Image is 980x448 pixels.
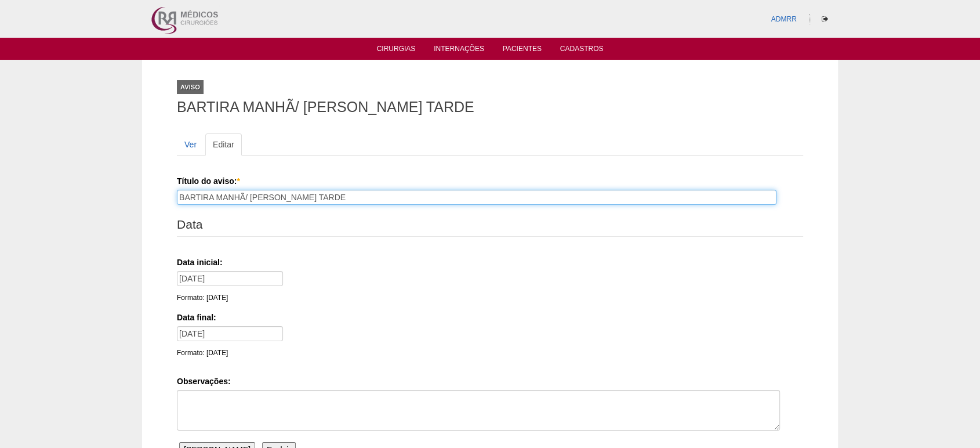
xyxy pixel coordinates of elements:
[434,45,484,56] a: Internações
[205,133,242,156] a: Editar
[177,213,803,237] legend: Data
[177,292,286,304] div: Formato: [DATE]
[177,80,204,94] div: Aviso
[177,133,204,156] a: Ver
[177,256,799,268] label: Data inicial:
[377,45,416,56] a: Cirurgias
[560,45,604,56] a: Cadastros
[822,16,828,23] i: Sair
[771,15,797,23] a: ADMRR
[503,45,542,56] a: Pacientes
[177,347,286,359] div: Formato: [DATE]
[237,176,239,186] span: Este campo é obrigatório.
[177,175,803,187] label: Título do aviso:
[177,100,803,114] h1: BARTIRA MANHÃ/ [PERSON_NAME] TARDE
[177,375,803,387] label: Observações:
[177,312,799,323] label: Data final:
